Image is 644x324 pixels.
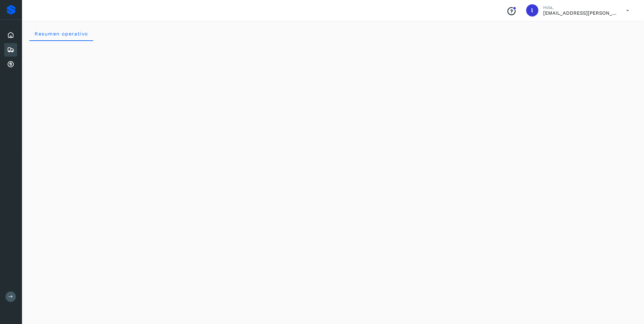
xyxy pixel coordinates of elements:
p: Hola, [543,5,617,10]
div: Cuentas por cobrar [4,58,17,71]
span: Resumen operativo [34,31,88,37]
div: Embarques [4,43,17,57]
p: lauraamalia.castillo@xpertal.com [543,10,617,16]
div: Inicio [4,28,17,42]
